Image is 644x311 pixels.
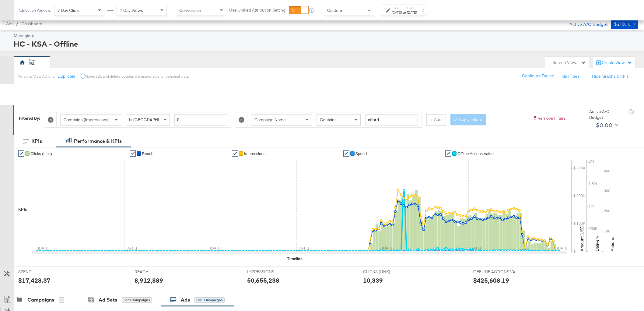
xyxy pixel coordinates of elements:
[18,74,55,79] div: Personal View Actions:
[392,6,402,10] label: Start:
[610,237,615,251] text: Actions
[445,150,451,157] a: ✔
[31,138,42,145] div: KPIs
[320,117,337,122] span: Contains
[30,151,52,156] span: Clicks (Link)
[611,19,638,29] button: $210.16
[120,8,143,13] span: 7 Day Views
[13,21,21,26] span: /
[135,276,163,285] div: 8,912,889
[593,120,619,130] button: $0.00
[375,10,380,12] span: ↑
[181,296,190,303] div: Ads
[327,8,342,13] span: Custom
[58,73,75,79] button: Duplicate
[254,117,286,122] span: Campaign Name
[594,236,600,251] text: Delivery
[473,269,519,275] span: OFFLINE ACTIONS VALUE
[563,19,608,28] div: Active A/C Budget
[194,297,225,303] div: for 3 Campaigns
[407,10,417,15] div: [DATE]
[365,114,418,125] input: Enter a search term
[19,115,40,121] div: Filtered By:
[287,256,303,262] div: Timeline
[602,60,632,66] div: Create View
[553,60,586,65] div: Search Views
[18,269,64,275] span: SPEND
[74,138,122,145] div: Performance & KPIs
[592,73,629,79] button: Hide Graphs & KPIs
[64,117,110,122] span: Campaign (Impressions)
[407,6,417,10] label: End:
[363,276,383,285] div: 10,339
[130,150,136,157] a: ✔
[614,20,630,28] div: $210.16
[14,33,636,39] div: Managing:
[247,276,279,285] div: 50,655,238
[18,8,51,12] div: Attribution Window:
[457,151,494,156] span: Offline Actions Value
[59,297,64,303] div: 3
[247,269,293,275] span: IMPRESSIONS
[18,276,51,285] div: $17,428.37
[244,151,265,156] span: Impressions
[179,8,201,13] span: Conversion
[21,21,42,26] a: Dashboard
[363,269,409,275] span: CLICKS (LINK)
[27,296,54,303] div: Campaigns
[135,269,180,275] span: REACH
[589,109,623,120] div: Active A/C Budget
[579,224,585,251] text: Amount (USD)
[232,150,238,157] a: ✔
[29,61,35,67] div: RA
[558,73,580,79] button: Hide Filters
[174,114,227,125] input: Enter a number
[58,8,81,13] span: 7 Day Clicks
[402,10,407,15] strong: to
[6,21,13,26] span: Ads
[596,121,612,130] div: $0.00
[343,150,349,157] a: ✔
[18,207,27,212] div: KPIs
[18,150,24,157] a: ✔
[355,151,367,156] span: Spend
[99,296,117,303] div: Ad Sets
[426,114,446,125] button: + Add
[86,74,189,79] div: Save, edit and delete options are unavailable for personal view.
[392,10,402,15] div: [DATE]
[229,7,286,13] label: Use Unified Attribution Setting:
[14,39,636,49] div: HC - KSA - Offline
[533,115,566,121] button: Remove Filters
[473,276,509,285] div: $425,608.19
[122,297,152,303] div: for 3 Campaigns
[129,117,176,122] span: Is [GEOGRAPHIC_DATA]
[142,151,153,156] span: Reach
[518,71,558,82] button: Configure Pacing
